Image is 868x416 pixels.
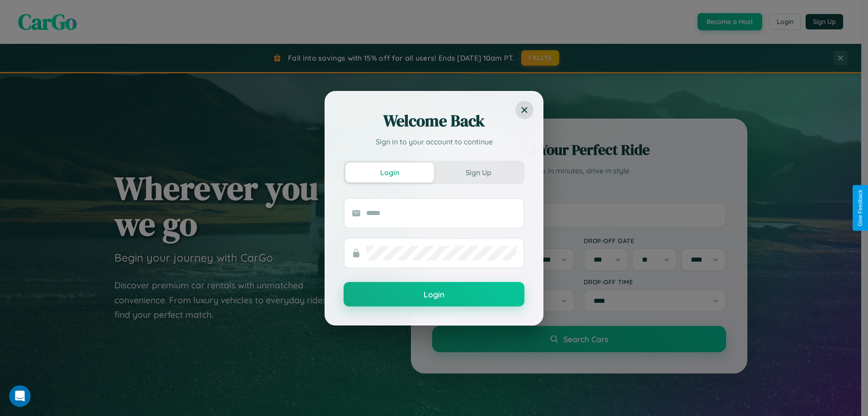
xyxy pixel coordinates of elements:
[434,163,523,182] button: Sign Up
[9,385,31,407] iframe: Intercom live chat
[857,190,863,226] div: Give Feedback
[345,163,434,182] button: Login
[344,136,524,147] p: Sign in to your account to continue
[344,282,524,306] button: Login
[344,110,524,132] h2: Welcome Back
